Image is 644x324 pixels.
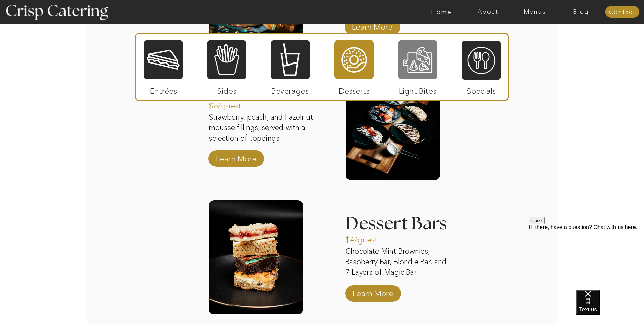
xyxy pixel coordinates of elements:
[558,8,604,15] a: Blog
[395,79,440,99] p: Light Bites
[418,8,465,15] a: Home
[345,246,448,279] p: Chocolate Mint Brownies, Raspberry Bar, Blondie Bar, and 7 Layers-of-Magic Bar
[345,228,390,248] a: $4/guest
[459,79,504,99] p: Specials
[209,94,254,114] a: $8/guest
[350,15,395,35] a: Learn More
[268,79,313,99] p: Beverages
[605,9,639,16] a: Contact
[209,112,320,145] p: Strawberry, peach, and hazelnut mousse fillings, served with a selection of toppings
[465,8,511,15] a: About
[332,79,377,99] p: Desserts
[346,215,448,223] h3: Dessert Bars
[204,79,249,99] p: Sides
[511,8,558,15] a: Menus
[141,79,186,99] p: Entrées
[350,282,395,302] a: Learn More
[529,217,644,299] iframe: podium webchat widget prompt
[214,147,259,167] a: Learn More
[576,290,644,324] iframe: podium webchat widget bubble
